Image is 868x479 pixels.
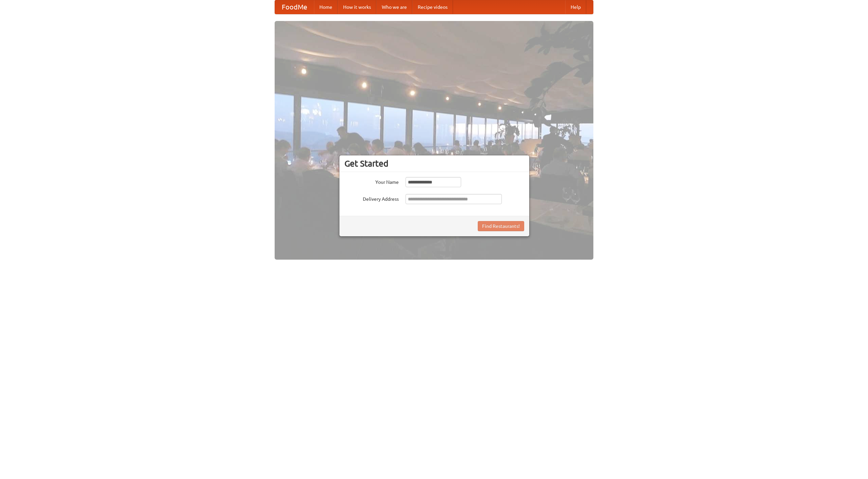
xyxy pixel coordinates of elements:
h3: Get Started [344,158,524,169]
label: Delivery Address [344,194,399,202]
a: Home [314,0,338,14]
a: Who we are [376,0,412,14]
a: Help [565,0,586,14]
a: How it works [338,0,376,14]
a: FoodMe [275,0,314,14]
a: Recipe videos [412,0,453,14]
button: Find Restaurants! [478,221,524,231]
label: Your Name [344,177,399,186]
